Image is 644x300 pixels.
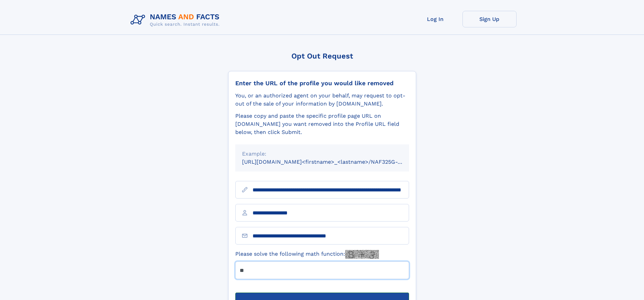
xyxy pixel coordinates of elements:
[235,79,409,87] div: Enter the URL of the profile you would like removed
[242,150,402,158] div: Example:
[235,92,409,108] div: You, or an authorized agent on your behalf, may request to opt-out of the sale of your informatio...
[235,250,379,259] label: Please solve the following math function:
[228,52,416,60] div: Opt Out Request
[242,159,422,165] small: [URL][DOMAIN_NAME]<firstname>_<lastname>/NAF325G-xxxxxxxx
[235,112,409,136] div: Please copy and paste the specific profile page URL on [DOMAIN_NAME] you want removed into the Pr...
[408,11,462,27] a: Log In
[462,11,517,27] a: Sign Up
[128,11,225,29] img: Logo Names and Facts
